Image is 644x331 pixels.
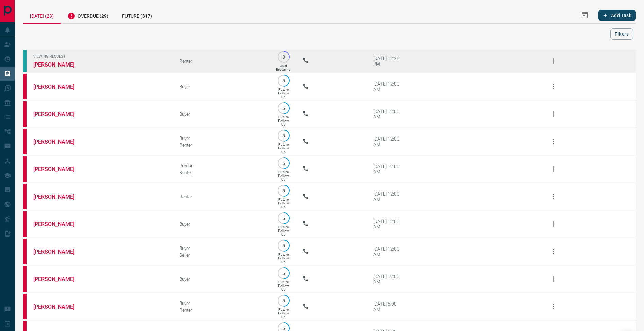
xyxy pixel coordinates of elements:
[281,106,286,111] p: 5
[373,164,402,174] div: [DATE] 12:00 AM
[281,243,286,248] p: 5
[278,280,289,291] p: Future Follow Up
[278,308,289,319] p: Future Follow Up
[23,184,27,209] div: property.ca
[33,84,84,90] a: [PERSON_NAME]
[23,239,27,264] div: property.ca
[23,74,27,99] div: property.ca
[23,211,27,237] div: property.ca
[278,143,289,154] p: Future Follow Up
[33,249,84,255] a: [PERSON_NAME]
[281,133,286,138] p: 5
[373,246,402,257] div: [DATE] 12:00 AM
[373,56,402,67] div: [DATE] 12:24 PM
[281,298,286,303] p: 5
[278,198,289,209] p: Future Follow Up
[179,58,265,64] div: Renter
[23,50,27,72] div: condos.ca
[373,301,402,312] div: [DATE] 6:00 AM
[281,271,286,276] p: 5
[179,142,265,148] div: Renter
[179,135,265,141] div: Buyer
[577,7,593,23] button: Select Date Range
[281,188,286,193] p: 5
[33,111,84,117] a: [PERSON_NAME]
[278,170,289,181] p: Future Follow Up
[373,274,402,284] div: [DATE] 12:00 AM
[61,7,115,23] div: Overdue (29)
[179,111,265,117] div: Buyer
[281,216,286,221] p: 5
[33,61,84,68] a: [PERSON_NAME]
[179,170,265,175] div: Renter
[179,245,265,251] div: Buyer
[33,166,84,172] a: [PERSON_NAME]
[23,101,27,127] div: property.ca
[23,129,27,154] div: property.ca
[33,139,84,145] a: [PERSON_NAME]
[373,109,402,119] div: [DATE] 12:00 AM
[179,300,265,306] div: Buyer
[33,276,84,282] a: [PERSON_NAME]
[276,64,291,71] p: Just Browsing
[33,54,169,59] span: Viewing Request
[179,307,265,313] div: Renter
[179,163,265,168] div: Precon
[179,252,265,258] div: Seller
[115,7,159,23] div: Future (317)
[598,10,636,21] button: Add Task
[281,78,286,83] p: 5
[278,115,289,126] p: Future Follow Up
[281,161,286,166] p: 5
[373,136,402,147] div: [DATE] 12:00 AM
[179,194,265,199] div: Renter
[33,304,84,310] a: [PERSON_NAME]
[33,221,84,227] a: [PERSON_NAME]
[281,54,286,59] p: 3
[33,194,84,200] a: [PERSON_NAME]
[373,81,402,92] div: [DATE] 12:00 AM
[281,326,286,331] p: 5
[179,221,265,227] div: Buyer
[23,7,61,24] div: [DATE] (23)
[278,88,289,99] p: Future Follow Up
[179,276,265,282] div: Buyer
[23,266,27,292] div: property.ca
[179,84,265,89] div: Buyer
[610,28,633,40] button: Filters
[278,253,289,264] p: Future Follow Up
[23,156,27,182] div: property.ca
[373,191,402,202] div: [DATE] 12:00 AM
[373,219,402,229] div: [DATE] 12:00 AM
[23,294,27,319] div: property.ca
[278,225,289,236] p: Future Follow Up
